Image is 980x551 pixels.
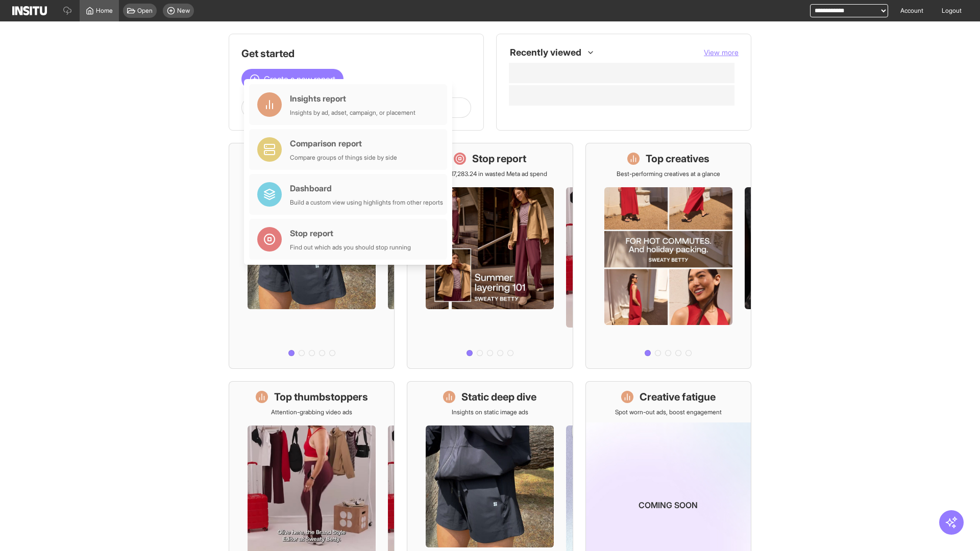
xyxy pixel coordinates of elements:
[290,243,411,252] div: Find out which ads you should stop running
[472,152,526,166] h1: Stop report
[290,109,415,117] div: Insights by ad, adset, campaign, or placement
[452,408,528,416] p: Insights on static image ads
[137,7,153,15] span: Open
[617,170,720,178] p: Best-performing creatives at a glance
[407,143,573,369] a: Stop reportSave £17,283.24 in wasted Meta ad spend
[585,143,751,369] a: Top creativesBest-performing creatives at a glance
[704,48,739,57] span: View more
[271,408,352,416] p: Attention-grabbing video ads
[461,390,536,404] h1: Static deep dive
[433,170,547,178] p: Save £17,283.24 in wasted Meta ad spend
[12,6,47,15] img: Logo
[646,152,709,166] h1: Top creatives
[96,7,113,15] span: Home
[290,198,443,207] div: Build a custom view using highlights from other reports
[241,46,471,61] h1: Get started
[177,7,190,15] span: New
[704,47,739,58] button: View more
[290,92,415,105] div: Insights report
[290,154,397,162] div: Compare groups of things side by side
[290,137,397,149] div: Comparison report
[290,182,443,194] div: Dashboard
[264,73,335,85] span: Create a new report
[229,143,395,369] a: What's live nowSee all active ads instantly
[241,69,344,89] button: Create a new report
[290,227,411,239] div: Stop report
[274,390,368,404] h1: Top thumbstoppers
